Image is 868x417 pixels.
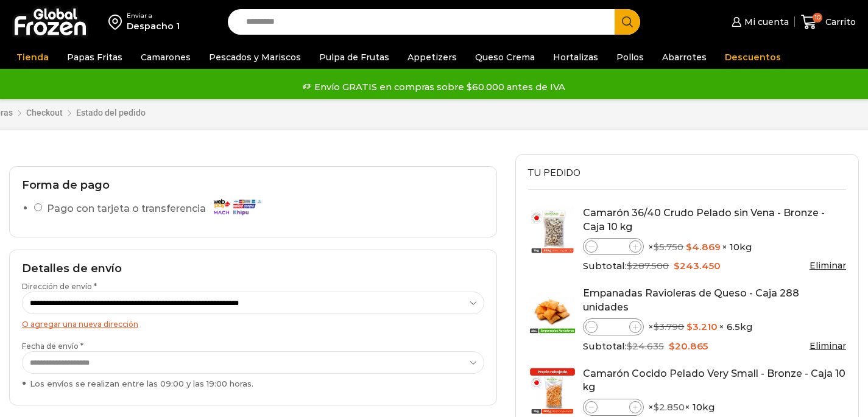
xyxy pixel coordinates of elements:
[583,287,799,313] a: Empanadas Ravioleras de Queso - Caja 288 unidades
[583,340,846,353] div: Subtotal:
[674,260,680,272] span: $
[583,368,845,393] a: Camarón Cocido Pelado Very Small - Bronze - Caja 10 kg
[22,179,484,192] h2: Forma de pago
[813,13,822,23] span: 10
[127,20,180,32] div: Despacho 1
[203,46,307,69] a: Pescados y Mariscos
[583,318,846,335] div: × × 6.5kg
[654,241,683,253] bdi: 5.750
[822,16,856,28] span: Carrito
[22,320,138,329] a: O agregar una nueva dirección
[729,10,788,34] a: Mi cuenta
[674,260,721,272] bdi: 243.450
[654,241,659,253] span: $
[627,260,632,272] span: $
[654,401,659,413] span: $
[654,321,659,332] span: $
[686,321,718,332] bdi: 3.210
[719,46,787,69] a: Descuentos
[22,292,484,314] select: Dirección de envío *
[22,281,484,314] label: Dirección de envío *
[469,46,541,69] a: Queso Crema
[598,320,629,334] input: Product quantity
[583,207,825,233] a: Camarón 36/40 Crudo Pelado sin Vena - Bronze - Caja 10 kg
[313,46,395,69] a: Pulpa de Frutas
[810,260,846,271] a: Eliminar
[627,260,669,272] bdi: 287.500
[528,166,580,180] span: Tu pedido
[598,239,629,254] input: Product quantity
[654,401,685,413] bdi: 2.850
[741,16,789,28] span: Mi cuenta
[669,340,708,352] bdi: 20.865
[598,400,629,415] input: Product quantity
[627,340,632,352] span: $
[583,238,846,255] div: × × 10kg
[127,12,180,20] div: Enviar a
[108,12,127,32] img: address-field-icon.svg
[210,196,264,217] img: Pago con tarjeta o transferencia
[686,241,721,253] bdi: 4.869
[686,241,692,253] span: $
[47,198,268,220] label: Pago con tarjeta o transferencia
[810,340,846,351] a: Eliminar
[627,340,664,352] bdi: 24.635
[22,341,484,390] label: Fecha de envío *
[10,46,55,69] a: Tienda
[22,262,484,276] h2: Detalles de envío
[22,378,484,390] div: Los envíos se realizan entre las 09:00 y las 19:00 horas.
[583,259,846,273] div: Subtotal:
[401,46,463,69] a: Appetizers
[61,46,129,69] a: Papas Fritas
[610,46,650,69] a: Pollos
[583,399,846,416] div: × × 10kg
[654,321,684,332] bdi: 3.790
[615,9,640,35] button: Search button
[669,340,675,352] span: $
[547,46,604,69] a: Hortalizas
[686,321,693,332] span: $
[656,46,713,69] a: Abarrotes
[135,46,197,69] a: Camarones
[22,351,484,374] select: Fecha de envío * Los envíos se realizan entre las 09:00 y las 19:00 horas.
[801,8,856,37] a: 10 Carrito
